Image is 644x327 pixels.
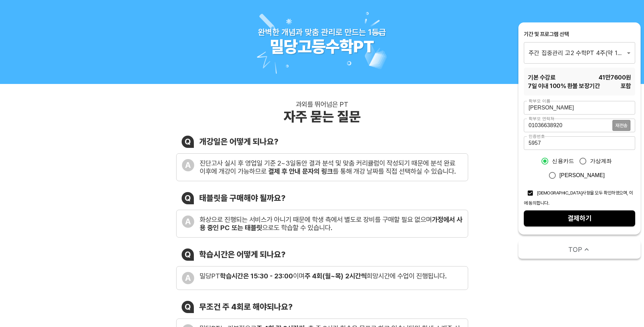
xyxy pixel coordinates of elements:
[182,301,194,313] div: Q
[182,192,194,204] div: Q
[524,31,635,38] div: 기간 및 프로그램 선택
[182,136,194,148] div: Q
[524,190,633,206] span: [DEMOGRAPHIC_DATA]사항을 모두 확인하였으며, 이에 동의합니다.
[621,82,631,90] span: 포함
[270,37,374,57] div: 밀당고등수학PT
[615,123,627,128] span: 재전송
[529,212,630,224] span: 결제하기
[199,193,286,203] div: 태블릿을 구매해야 될까요?
[200,216,462,232] div: 화상으로 진행되는 서비스가 아니기 때문에 학생 측에서 별도로 장비를 구매할 필요 없으며 으로도 학습할 수 있습니다.
[305,272,367,280] b: 주 4회(월~목) 2시간씩
[199,249,286,259] div: 학습시간은 어떻게 되나요?
[524,210,635,226] button: 결제하기
[524,42,635,63] div: 주간 집중관리 고2 수학PT 4주(약 1개월) 프로그램_120분
[200,272,447,280] div: 밀당PT 이며 희망시간에 수업이 진행됩니다.
[559,171,605,179] span: [PERSON_NAME]
[518,240,641,259] button: TOP
[182,159,194,171] div: A
[182,272,194,284] div: A
[528,82,600,90] span: 7 일 이내 100% 환불 보장기간
[283,108,361,125] div: 자주 묻는 질문
[220,272,293,280] b: 학습시간은 15:30 - 23:00
[200,159,462,175] div: 진단고사 실시 후 영업일 기준 2~3일동안 결과 분석 및 맞춤 커리큘럼이 작성되기 때문에 분석 완료 이후에 개강이 가능하므로 를 통해 개강 날짜를 직접 선택하실 수 있습니다.
[568,245,582,254] span: TOP
[599,73,631,82] span: 41만7600 원
[258,27,386,37] div: 완벽한 개념과 맞춤 관리로 만드는 1등급
[296,100,348,108] div: 과외를 뛰어넘은 PT
[199,302,293,312] div: 무조건 주 4회로 해야되나요?
[199,137,278,147] div: 개강일은 어떻게 되나요?
[524,119,612,132] input: 학부모 연락처를 입력해주세요
[524,101,635,115] input: 학부모 이름을 입력해주세요
[268,167,333,175] b: 결제 후 안내 문자의 링크
[182,216,194,228] div: A
[590,157,612,165] span: 가상계좌
[200,216,462,232] b: 가정에서 사용 중인 PC 또는 태블릿
[552,157,574,165] span: 신용카드
[182,248,194,261] div: Q
[612,120,630,131] button: 재전송
[528,73,555,82] span: 기본 수강료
